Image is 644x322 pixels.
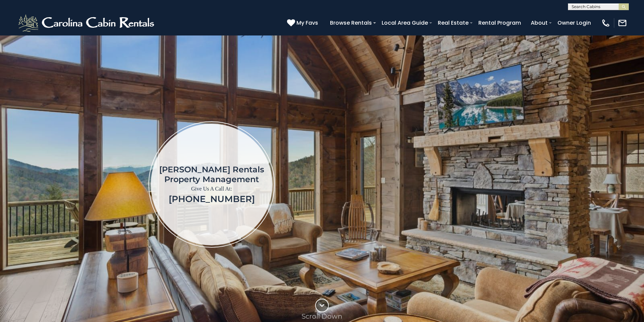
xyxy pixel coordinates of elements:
a: Local Area Guide [378,17,431,29]
a: [PHONE_NUMBER] [169,194,255,204]
a: About [527,17,551,29]
img: mail-regular-white.png [618,18,627,28]
a: Rental Program [475,17,524,29]
h1: [PERSON_NAME] Rentals Property Management [159,165,264,184]
img: phone-regular-white.png [601,18,611,28]
a: Real Estate [434,17,472,29]
a: Owner Login [554,17,594,29]
p: Give Us A Call At: [159,184,264,194]
img: White-1-2.png [17,13,157,33]
p: Scroll Down [302,312,342,320]
iframe: New Contact Form [384,55,604,314]
a: Browse Rentals [327,17,375,29]
a: My Favs [287,19,320,27]
span: My Favs [296,19,318,27]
